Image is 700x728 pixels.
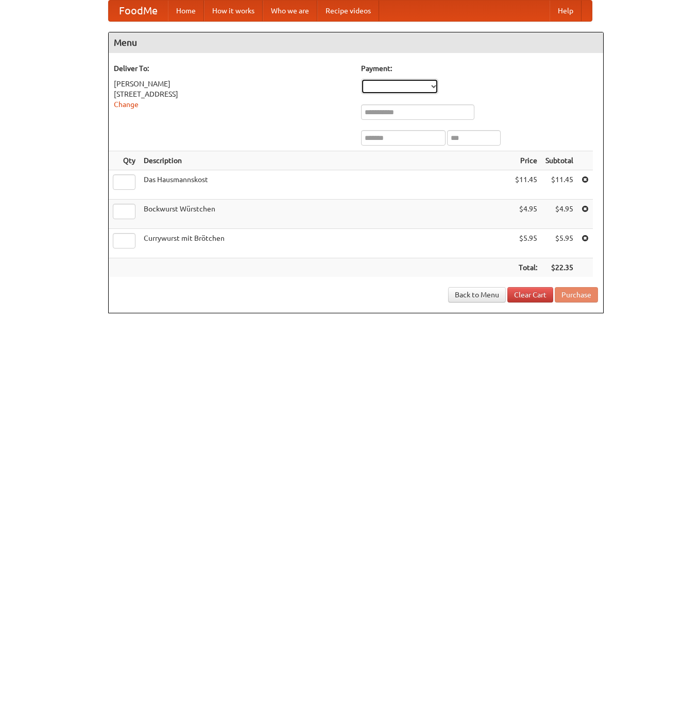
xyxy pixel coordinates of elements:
[511,258,541,277] th: Total:
[168,1,204,21] a: Home
[109,1,168,21] a: FoodMe
[511,151,541,170] th: Price
[204,1,263,21] a: How it works
[140,151,511,170] th: Description
[361,63,598,74] h5: Payment:
[109,32,603,53] h4: Menu
[114,63,351,74] h5: Deliver To:
[550,1,582,21] a: Help
[140,170,511,200] td: Das Hausmannskost
[140,229,511,258] td: Currywurst mit Brötchen
[263,1,317,21] a: Who we are
[541,151,577,170] th: Subtotal
[511,170,541,200] td: $11.45
[511,229,541,258] td: $5.95
[511,200,541,229] td: $4.95
[507,287,553,303] a: Clear Cart
[140,200,511,229] td: Bockwurst Würstchen
[541,258,577,277] th: $22.35
[114,100,139,109] a: Change
[317,1,379,21] a: Recipe videos
[114,89,351,99] div: [STREET_ADDRESS]
[448,287,506,303] a: Back to Menu
[109,151,140,170] th: Qty
[541,229,577,258] td: $5.95
[555,287,598,303] button: Purchase
[541,200,577,229] td: $4.95
[541,170,577,200] td: $11.45
[114,79,351,89] div: [PERSON_NAME]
